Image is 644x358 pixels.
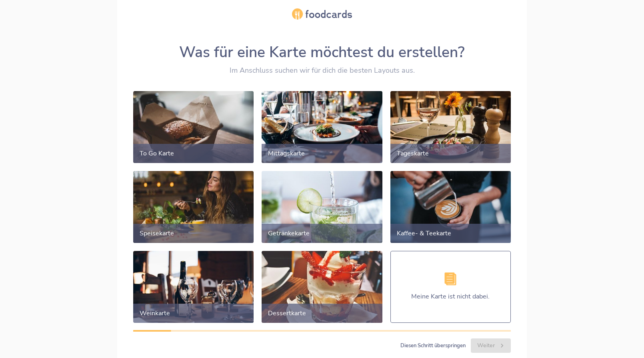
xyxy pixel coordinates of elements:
[133,66,511,75] h2: Im Anschluss suchen wir für dich die besten Layouts aus.
[140,149,247,158] div: To Go Karte
[133,44,511,61] h1: Was für eine Karte möchtest du erstellen?
[397,229,504,238] div: Kaffee- & Teekarte
[140,229,247,238] div: Speisekarte
[140,308,247,318] div: Weinkarte
[268,149,376,158] div: Mittagskarte
[400,341,466,350] span: Diesen Schritt überspringen
[411,292,490,301] p: Meine Karte ist nicht dabei.
[397,149,504,158] div: Tageskarte
[292,8,352,19] img: foodcards
[398,340,468,352] button: Diesen Schritt überspringen
[268,308,376,318] div: Dessertkarte
[268,229,376,238] div: Getränkekarte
